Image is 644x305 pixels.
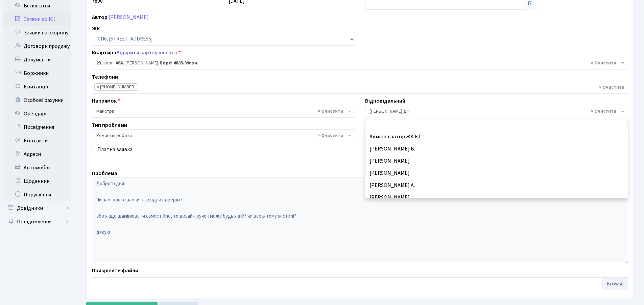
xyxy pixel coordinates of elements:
span: Сомова О.П. ДП [369,108,620,115]
a: Заявки до КК [3,12,71,26]
a: Довідники [3,201,71,215]
a: [PERSON_NAME] [109,13,149,21]
a: Контакти [3,134,71,147]
span: Майстри [96,108,347,115]
span: <b>23</b>, корп.: <b>06А</b>, Полякова Наталія Миколаївна, <b>Борг: 4885.99грн.</b> [92,57,628,70]
label: Автор [92,13,108,21]
span: Ремонтні роботи [96,132,347,139]
span: Видалити всі елементи [591,60,616,66]
a: Адреси [3,147,71,161]
a: Договори продажу [3,39,71,53]
label: Прикріпити файли [92,267,138,275]
li: [PERSON_NAME] [365,155,628,167]
a: Посвідчення [3,120,71,134]
label: Квартира [92,49,181,57]
label: Тип проблеми [92,121,127,129]
label: Напрямок [92,97,120,105]
li: +380630378071 [94,83,138,91]
a: Заявки на охорону [3,26,71,39]
b: Борг: 4885.99грн. [160,60,198,66]
li: Адміністратор ЖК КТ [365,131,628,143]
span: Видалити всі елементи [318,108,343,115]
span: Ремонтні роботи [92,129,355,142]
textarea: Доброго дня! Чи замінюєте замки на вхідних дверях? або якщо щамінювати самостійно, то дизайн ручо... [92,177,628,263]
span: <b>23</b>, корп.: <b>06А</b>, Полякова Наталія Миколаївна, <b>Борг: 4885.99грн.</b> [96,60,620,66]
a: Щоденник [3,174,71,188]
b: 06А [116,60,123,66]
li: [PERSON_NAME] В. [365,143,628,155]
li: [PERSON_NAME] [365,191,628,203]
span: Видалити всі елементи [591,108,616,115]
label: Платна заявка [97,145,133,154]
a: Боржники [3,66,71,80]
span: Майстри [92,105,355,118]
label: Телефони [92,73,118,81]
a: Повідомлення [3,215,71,228]
span: Видалити всі елементи [599,84,624,91]
a: Відкрити картку клієнта [116,49,177,56]
a: Документи [3,53,71,66]
b: 23 [96,60,101,66]
a: Квитанції [3,80,71,93]
span: Сомова О.П. ДП [365,105,628,118]
a: Автомобілі [3,161,71,174]
label: Відповідальний [365,97,405,105]
a: Порушення [3,188,71,201]
li: [PERSON_NAME] А. [365,179,628,191]
a: Орендарі [3,107,71,120]
li: [PERSON_NAME] [365,167,628,179]
span: × [97,84,99,90]
span: Видалити всі елементи [318,132,343,139]
a: Особові рахунки [3,93,71,107]
label: Проблема [92,169,117,177]
label: ЖК [92,25,100,33]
